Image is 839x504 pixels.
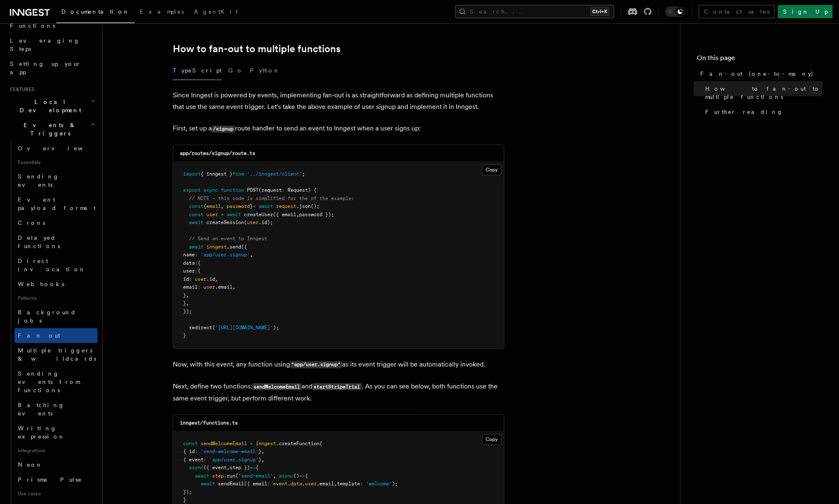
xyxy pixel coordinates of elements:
[195,252,198,258] span: :
[7,118,97,141] button: Events & Triggers
[215,325,273,330] span: '[URL][DOMAIN_NAME]'
[256,441,276,446] span: inngest
[590,7,609,16] kbd: Ctrl+K
[221,187,244,193] span: function
[337,481,360,487] span: template
[61,8,130,15] span: Documentation
[15,421,97,444] a: Writing expression
[218,481,244,487] span: sendEmail
[705,108,783,116] span: Further reading
[18,173,59,188] span: Sending events
[203,457,206,463] span: :
[189,465,203,470] span: async
[180,420,238,426] code: inngest/functions.ts
[279,473,293,479] span: async
[183,171,201,177] span: import
[183,497,186,503] span: }
[189,236,267,241] span: // Send an event to Inngest
[18,370,80,393] span: Sending events from functions
[189,325,212,330] span: redirect
[195,268,198,274] span: :
[250,252,253,258] span: ,
[15,253,97,277] a: Direct invocation
[18,145,103,152] span: Overview
[276,203,296,209] span: request
[189,244,203,250] span: await
[7,56,97,80] a: Setting up your app
[224,473,235,479] span: .run
[15,305,97,328] a: Background jobs
[305,481,317,487] span: user
[183,489,192,495] span: });
[276,441,319,446] span: .createFunction
[173,43,341,55] a: How to fan-out to multiple functions
[186,292,189,298] span: ,
[183,292,186,298] span: }
[267,481,270,487] span: :
[201,481,215,487] span: await
[18,402,65,417] span: Batching events
[273,473,276,479] span: ,
[15,487,97,500] span: Use cases
[15,444,97,457] span: Integrations
[198,284,201,290] span: :
[183,268,195,274] span: user
[215,276,218,282] span: ,
[183,441,198,446] span: const
[238,473,273,479] span: 'send-email'
[183,449,195,454] span: { id
[183,457,203,463] span: { event
[228,61,243,80] button: Go
[227,244,241,250] span: .send
[700,70,814,78] span: Fan-out (one-to-many)
[247,187,259,193] span: POST
[173,123,504,135] p: First, set up a route handler to send an event to Inngest when a user signs up:
[296,212,299,217] span: ,
[15,366,97,398] a: Sending events from functions
[18,461,43,468] span: Neon
[15,328,97,343] a: Fan out
[15,192,97,215] a: Event payload format
[15,472,97,487] a: Prisma Pulse
[18,234,60,249] span: Delayed functions
[311,203,319,209] span: ();
[244,481,267,487] span: ({ email
[702,104,822,119] a: Further reading
[259,219,273,225] span: .id);
[15,457,97,472] a: Neon
[206,203,221,209] span: email
[299,473,305,479] span: =>
[702,81,822,104] a: How to fan-out to multiple functions
[198,260,201,266] span: {
[366,481,392,487] span: 'welcome'
[312,383,362,390] code: startStripeTrial
[189,212,203,217] span: const
[232,171,244,177] span: from
[15,398,97,421] a: Batching events
[273,325,279,330] span: );
[290,361,342,368] code: "app/user.signup"
[206,219,244,225] span: createSession
[697,66,822,81] a: Fan-out (one-to-many)
[7,94,97,118] button: Local Development
[206,244,227,250] span: inngest
[259,203,273,209] span: await
[305,473,308,479] span: {
[7,33,97,56] a: Leveraging Steps
[135,2,189,22] a: Examples
[212,325,215,330] span: (
[455,5,614,18] button: Search...Ctrl+K
[293,473,299,479] span: ()
[7,121,90,137] span: Events & Triggers
[302,481,305,487] span: .
[18,347,96,362] span: Multiple triggers & wildcards
[180,150,255,156] code: app/routes/signup/route.ts
[15,292,97,305] span: Patterns
[282,187,285,193] span: :
[247,219,259,225] span: user
[250,441,253,446] span: =
[288,481,290,487] span: .
[203,203,206,209] span: {
[221,212,224,217] span: =
[203,187,218,193] span: async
